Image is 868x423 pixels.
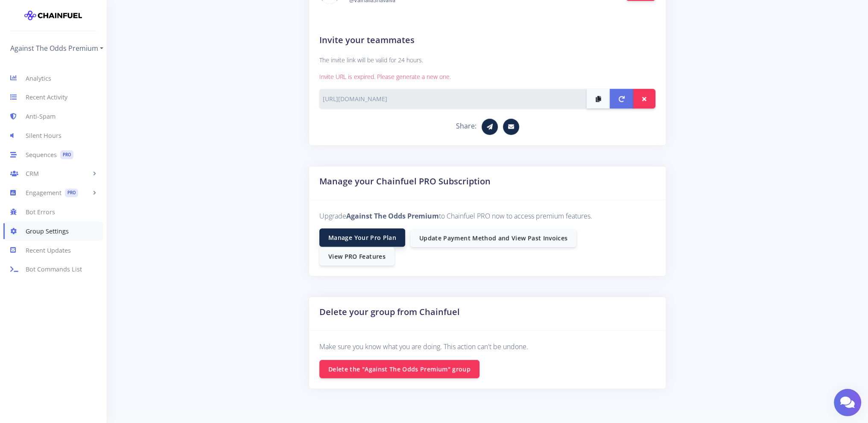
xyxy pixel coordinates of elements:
[319,247,395,265] a: View PRO Features
[319,72,656,82] p: Invite URL is expired. Please generate a new one.
[346,211,439,221] b: Against The Odds Premium
[65,189,78,198] span: PRO
[319,89,587,108] input: Click to generate a new invite URL
[3,222,103,241] a: Group Settings
[319,175,656,188] h2: Manage your Chainfuel PRO Subscription
[319,341,656,353] p: Make sure you know what you are doing. This action can't be undone.
[10,41,103,55] a: Against The Odds Premium
[319,210,656,222] p: Upgrade to Chainfuel PRO now to access premium features.
[60,150,73,159] span: PRO
[319,34,656,47] h2: Invite your teammates
[410,229,576,247] a: Update Payment Method and View Past Invoices
[456,121,476,131] span: Share:
[24,7,82,24] img: chainfuel-logo
[319,306,656,318] h2: Delete your group from Chainfuel
[319,55,656,65] p: The invite link will be valid for 24 hours.
[319,360,479,378] button: Delete the "Against The Odds Premium" group
[319,228,405,247] a: Manage Your Pro Plan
